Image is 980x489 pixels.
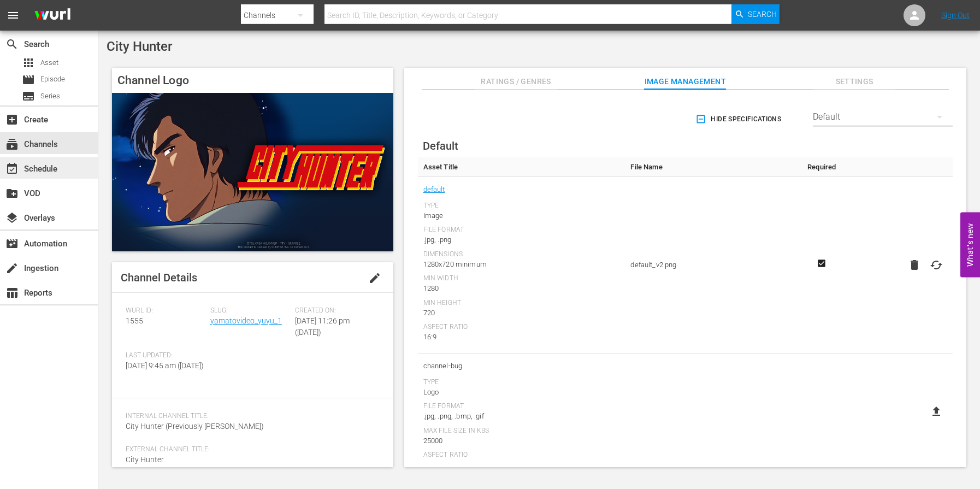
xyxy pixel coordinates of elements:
div: Type [423,378,620,387]
div: .jpg, .png, .bmp, .gif [423,411,620,422]
span: Automation [5,237,19,250]
span: Asset [40,57,58,68]
span: Created On: [295,307,374,315]
span: Wurl ID: [126,307,205,315]
h4: Channel Logo [112,68,393,93]
div: File Format [423,226,620,234]
div: Type [423,202,620,210]
span: [DATE] 9:45 am ([DATE]) [126,361,204,370]
span: create_new_folder [5,187,19,200]
div: Aspect Ratio [423,323,620,332]
span: Create [5,113,19,126]
div: Logo [423,387,620,398]
span: menu [7,9,20,22]
span: Settings [813,75,895,89]
button: Hide Specifications [693,104,786,134]
span: Internal Channel Title: [126,412,374,421]
div: 720 [423,308,620,319]
div: Min Height [423,299,620,308]
img: City Hunter [112,93,393,251]
button: edit [362,265,388,291]
span: 1555 [126,316,143,325]
a: default [423,182,445,197]
span: Ingestion [5,262,19,275]
span: Series [40,91,60,102]
th: Asset Title [418,157,625,177]
span: Image Management [644,75,726,89]
span: Hide Specifications [698,114,781,125]
span: edit [368,272,381,285]
img: ans4CAIJ8jUAAAAAAAAAAAAAAAAAAAAAAAAgQb4GAAAAAAAAAAAAAAAAAAAAAAAAJMjXAAAAAAAAAAAAAAAAAAAAAAAAgAT5G... [26,3,79,28]
th: File Name [625,157,800,177]
span: Search [5,38,19,51]
svg: Required [815,258,828,268]
span: Episode [40,74,65,85]
a: yamatovideo_yuyu_1 [210,316,282,325]
span: Default [423,139,458,152]
td: default_v2.png [625,177,800,354]
span: City Hunter (Previously [PERSON_NAME]) [126,422,264,431]
span: Overlays [5,211,19,225]
div: 1280 [423,283,620,294]
div: File Format [423,402,620,411]
div: Dimensions [423,250,620,259]
span: Asset [22,56,35,69]
span: Channels [5,138,19,151]
button: Open Feedback Widget [960,212,980,277]
span: External Channel Title: [126,445,374,454]
span: City Hunter [107,39,172,54]
div: 16:9 [423,332,620,343]
button: Search [731,4,780,24]
th: Required [800,157,843,177]
div: Min Width [423,274,620,283]
span: Series [22,90,35,103]
span: channel-bug [423,359,620,373]
a: Sign Out [941,11,970,20]
span: [DATE] 11:26 pm ([DATE]) [295,316,350,337]
span: Slug: [210,307,290,315]
span: Last Updated: [126,351,205,360]
div: Default [813,102,953,132]
div: Max File Size In Kbs [423,427,620,435]
span: Episode [22,73,35,86]
div: Aspect Ratio [423,451,620,459]
div: Image [423,210,620,221]
span: Reports [5,286,19,299]
div: 1280x720 minimum [423,259,620,270]
span: City Hunter [126,455,164,464]
div: .jpg, .png [423,234,620,245]
span: Search [748,4,777,24]
span: event_available [5,162,19,175]
div: 25000 [423,435,620,446]
span: Channel Details [121,271,197,284]
span: Ratings / Genres [475,75,557,89]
